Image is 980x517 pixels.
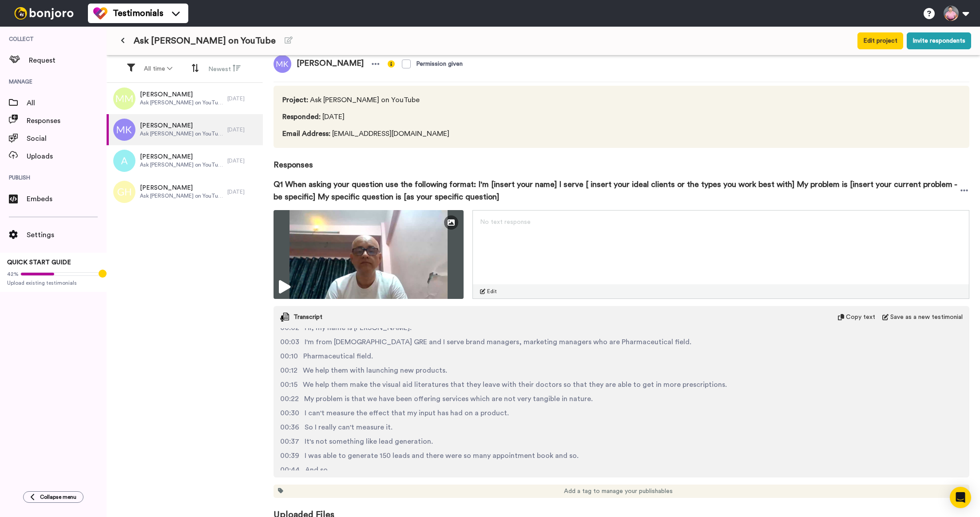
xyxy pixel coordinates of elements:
[27,194,107,204] span: Embeds
[280,313,289,322] img: transcript.svg
[203,60,246,77] button: Newest
[280,337,299,347] span: 00:03
[140,99,223,106] span: Ask [PERSON_NAME] on YouTube
[305,465,329,475] span: And so.
[107,176,263,207] a: [PERSON_NAME]Ask [PERSON_NAME] on YouTube[DATE]
[480,219,531,225] span: No text response
[280,408,299,418] span: 00:30
[303,365,447,376] span: We help them with launching new products.
[227,126,258,133] div: [DATE]
[280,422,299,433] span: 00:36
[282,96,308,103] span: Project :
[140,161,223,168] span: Ask [PERSON_NAME] on YouTube
[282,130,330,137] span: Email Address :
[140,152,223,161] span: [PERSON_NAME]
[282,111,491,122] span: [DATE]
[291,55,369,73] span: [PERSON_NAME]
[140,130,223,137] span: Ask [PERSON_NAME] on YouTube
[280,351,298,362] span: 00:10
[7,259,71,266] span: QUICK START GUIDE
[113,7,163,20] span: Testimonials
[890,313,963,322] span: Save as a new testimonial
[388,60,395,68] img: info-yellow.svg
[416,60,463,68] div: Permission given
[140,183,223,192] span: [PERSON_NAME]
[294,313,322,322] span: Transcript
[11,7,77,20] img: bj-logo-header-white.svg
[487,288,497,295] span: Edit
[27,115,107,126] span: Responses
[950,487,971,508] div: Open Intercom Messenger
[107,83,263,114] a: [PERSON_NAME]Ask [PERSON_NAME] on YouTube[DATE]
[27,230,107,240] span: Settings
[140,121,223,130] span: [PERSON_NAME]
[305,422,393,433] span: So I really can't measure it.
[274,55,291,73] img: mk.png
[227,95,258,102] div: [DATE]
[227,157,258,164] div: [DATE]
[140,90,223,99] span: [PERSON_NAME]
[282,128,491,139] span: [EMAIL_ADDRESS][DOMAIN_NAME]
[139,61,178,77] button: All time
[857,32,903,49] button: Edit project
[113,150,135,172] img: a.png
[303,351,373,362] span: Pharmaceutical field.
[280,394,299,404] span: 00:22
[282,95,491,105] span: Ask [PERSON_NAME] on YouTube
[305,436,433,447] span: It's not something like lead generation.
[303,379,727,390] span: We help them make the visual aid literatures that they leave with their doctors so that they are ...
[907,32,971,49] button: Invite respondents
[113,181,135,203] img: gh.png
[280,379,298,390] span: 00:15
[280,465,300,475] span: 00:44
[99,270,107,278] div: Tooltip anchor
[27,98,107,108] span: All
[113,87,135,110] img: mm.png
[107,145,263,176] a: [PERSON_NAME]Ask [PERSON_NAME] on YouTube[DATE]
[7,270,19,278] span: 42%
[93,6,107,20] img: tm-color.svg
[846,313,875,322] span: Copy text
[107,114,263,145] a: [PERSON_NAME]Ask [PERSON_NAME] on YouTube[DATE]
[274,178,959,203] span: Q1 When asking your question use the following format: I'm [insert your name] I serve [ insert yo...
[280,436,299,447] span: 00:37
[27,151,107,162] span: Uploads
[23,491,83,503] button: Collapse menu
[305,337,691,347] span: I'm from [DEMOGRAPHIC_DATA] GRE and I serve brand managers, marketing managers who are Pharmaceut...
[227,188,258,195] div: [DATE]
[305,408,509,418] span: I can't measure the effect that my input has had on a product.
[274,210,464,299] img: 321b2008-67c5-496c-94ac-8d83aeddf836-thumbnail_full-1758563535.jpg
[280,365,298,376] span: 00:12
[29,55,107,66] span: Request
[134,35,276,47] span: Ask [PERSON_NAME] on YouTube
[305,450,579,461] span: I was able to generate 150 leads and there were so many appointment book and so.
[282,113,321,120] span: Responded :
[7,279,99,286] span: Upload existing testimonials
[27,133,107,144] span: Social
[304,394,593,404] span: My problem is that we have been offering services which are not very tangible in nature.
[274,148,969,171] span: Responses
[564,487,673,496] span: Add a tag to manage your publishables
[280,450,299,461] span: 00:39
[113,119,135,141] img: mk.png
[40,493,76,501] span: Collapse menu
[140,192,223,199] span: Ask [PERSON_NAME] on YouTube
